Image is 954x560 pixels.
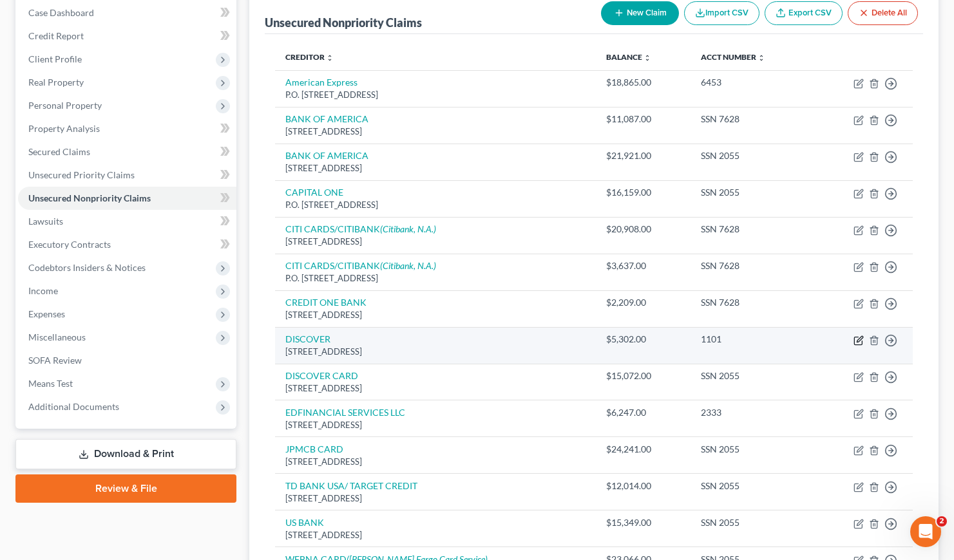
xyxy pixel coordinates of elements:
div: $3,637.00 [606,259,680,272]
div: [STREET_ADDRESS] [285,309,586,321]
span: Executory Contracts [28,239,111,250]
i: (Citibank, N.A.) [380,223,436,234]
span: Credit Report [28,30,84,41]
div: [STREET_ADDRESS] [285,126,586,138]
i: unfold_more [758,54,765,62]
i: unfold_more [644,54,651,62]
a: Balance unfold_more [606,52,651,62]
div: $6,247.00 [606,406,680,419]
div: [STREET_ADDRESS] [285,236,586,248]
span: Codebtors Insiders & Notices [28,262,146,273]
a: Acct Number unfold_more [701,52,765,62]
a: Executory Contracts [18,233,236,256]
div: SSN 7628 [701,296,803,309]
button: Import CSV [684,1,759,25]
iframe: Intercom live chat [910,516,941,547]
span: Unsecured Priority Claims [28,169,135,180]
i: (Citibank, N.A.) [380,260,436,271]
a: US BANK [285,517,324,528]
button: Delete All [848,1,918,25]
a: Export CSV [765,1,843,25]
a: TD BANK USA/ TARGET CREDIT [285,480,417,491]
div: $24,241.00 [606,443,680,456]
div: SSN 7628 [701,259,803,272]
div: $18,865.00 [606,76,680,89]
div: P.O. [STREET_ADDRESS] [285,89,586,101]
div: SSN 7628 [701,113,803,126]
div: $21,921.00 [606,149,680,162]
div: SSN 2055 [701,149,803,162]
a: Secured Claims [18,140,236,163]
div: P.O. [STREET_ADDRESS] [285,199,586,211]
div: 1101 [701,333,803,346]
span: Real Property [28,77,84,88]
div: [STREET_ADDRESS] [285,456,586,468]
button: New Claim [601,1,679,25]
a: Property Analysis [18,117,236,140]
span: 2 [937,516,947,527]
span: Property Analysis [28,123,100,134]
span: SOFA Review [28,355,82,366]
div: $2,209.00 [606,296,680,309]
i: unfold_more [326,54,334,62]
a: Unsecured Nonpriority Claims [18,187,236,210]
a: SOFA Review [18,349,236,372]
a: DISCOVER CARD [285,370,358,381]
div: $12,014.00 [606,480,680,492]
div: SSN 2055 [701,369,803,382]
div: [STREET_ADDRESS] [285,419,586,431]
a: CREDIT ONE BANK [285,297,367,308]
a: BANK OF AMERICA [285,150,368,161]
a: CAPITAL ONE [285,187,343,198]
a: EDFINANCIAL SERVICES LLC [285,407,405,418]
a: BANK OF AMERICA [285,113,368,124]
span: Lawsuits [28,216,63,227]
div: SSN 2055 [701,443,803,456]
div: [STREET_ADDRESS] [285,162,586,174]
div: P.O. [STREET_ADDRESS] [285,272,586,285]
a: JPMCB CARD [285,443,343,454]
div: [STREET_ADDRESS] [285,382,586,395]
div: SSN 2055 [701,480,803,492]
div: SSN 2055 [701,516,803,529]
a: Review & File [15,474,236,503]
div: $15,349.00 [606,516,680,529]
div: Unsecured Nonpriority Claims [265,15,422,30]
span: Client Profile [28,53,82,64]
a: Case Dashboard [18,1,236,24]
div: $5,302.00 [606,333,680,346]
span: Expenses [28,308,65,319]
span: Secured Claims [28,146,90,157]
span: Miscellaneous [28,331,86,342]
a: CITI CARDS/CITIBANK(Citibank, N.A.) [285,223,436,234]
a: CITI CARDS/CITIBANK(Citibank, N.A.) [285,260,436,271]
div: $16,159.00 [606,186,680,199]
span: Income [28,285,58,296]
span: Case Dashboard [28,7,94,18]
div: $15,072.00 [606,369,680,382]
span: Personal Property [28,100,102,111]
div: 2333 [701,406,803,419]
a: Lawsuits [18,210,236,233]
div: $20,908.00 [606,223,680,236]
div: SSN 2055 [701,186,803,199]
a: Credit Report [18,24,236,48]
a: Download & Print [15,439,236,469]
div: 6453 [701,76,803,89]
a: Creditor unfold_more [285,52,334,62]
div: [STREET_ADDRESS] [285,492,586,505]
div: $11,087.00 [606,113,680,126]
a: Unsecured Priority Claims [18,163,236,187]
div: [STREET_ADDRESS] [285,529,586,541]
span: Additional Documents [28,401,119,412]
div: [STREET_ADDRESS] [285,346,586,358]
div: SSN 7628 [701,223,803,236]
span: Unsecured Nonpriority Claims [28,192,151,203]
a: DISCOVER [285,333,330,344]
span: Means Test [28,378,73,389]
a: American Express [285,77,358,88]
